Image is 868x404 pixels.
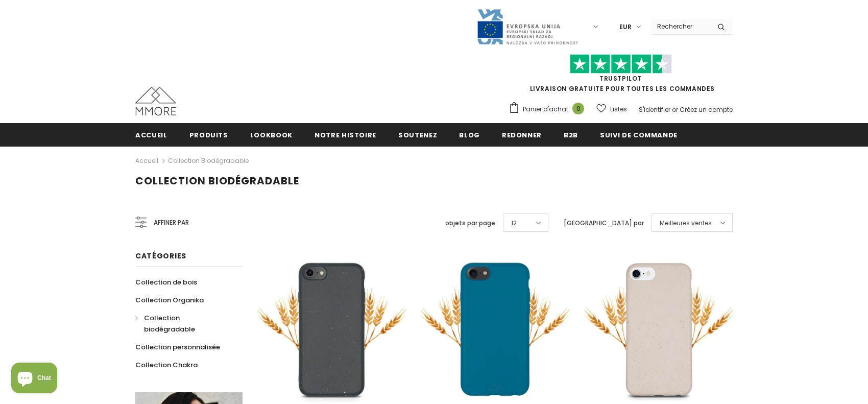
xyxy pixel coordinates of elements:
[144,313,195,334] span: Collection biodégradable
[168,156,249,165] a: Collection biodégradable
[154,217,189,228] span: Affiner par
[398,123,437,146] a: soutenez
[476,22,578,31] a: Javni Razpis
[189,130,228,140] span: Produits
[135,273,197,291] a: Collection de bois
[135,356,198,374] a: Collection Chakra
[572,103,584,114] span: 0
[502,130,542,140] span: Redonner
[511,218,517,228] span: 12
[672,105,678,114] span: or
[315,130,376,140] span: Notre histoire
[564,218,644,228] label: [GEOGRAPHIC_DATA] par
[459,130,480,140] span: Blog
[135,123,167,146] a: Accueil
[135,291,204,309] a: Collection Organika
[135,360,198,370] span: Collection Chakra
[135,338,220,356] a: Collection personnalisée
[135,309,231,338] a: Collection biodégradable
[135,155,158,167] a: Accueil
[135,130,167,140] span: Accueil
[660,218,712,228] span: Meilleures ventes
[651,19,710,34] input: Search Site
[445,218,495,228] label: objets par page
[250,123,293,146] a: Lookbook
[596,100,627,118] a: Listes
[610,104,627,114] span: Listes
[135,342,220,352] span: Collection personnalisée
[564,130,578,140] span: B2B
[502,123,542,146] a: Redonner
[600,123,678,146] a: Suivi de commande
[599,74,642,83] a: TrustPilot
[476,8,578,45] img: Javni Razpis
[570,54,672,74] img: Faites confiance aux étoiles pilotes
[189,123,228,146] a: Produits
[135,251,186,261] span: Catégories
[619,22,632,32] span: EUR
[135,277,197,287] span: Collection de bois
[135,87,176,115] img: Cas MMORE
[135,174,299,188] span: Collection biodégradable
[564,123,578,146] a: B2B
[250,130,293,140] span: Lookbook
[8,363,60,396] inbox-online-store-chat: Shopify online store chat
[600,130,678,140] span: Suivi de commande
[398,130,437,140] span: soutenez
[509,59,733,93] span: LIVRAISON GRATUITE POUR TOUTES LES COMMANDES
[509,102,589,117] a: Panier d'achat 0
[135,295,204,305] span: Collection Organika
[639,105,670,114] a: S'identifier
[523,104,568,114] span: Panier d'achat
[315,123,376,146] a: Notre histoire
[459,123,480,146] a: Blog
[680,105,733,114] a: Créez un compte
